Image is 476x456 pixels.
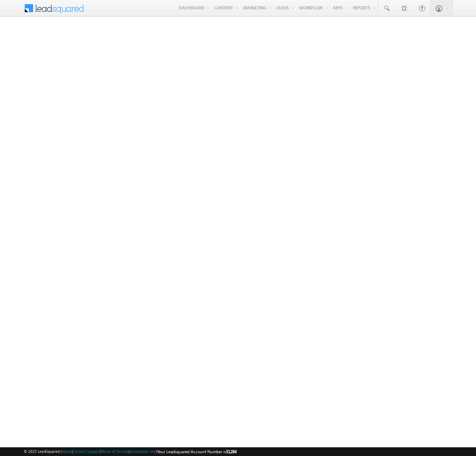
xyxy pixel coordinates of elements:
a: Acceptable Use [130,449,156,454]
a: About [62,449,72,454]
a: Contact Support [73,449,100,454]
span: 51284 [226,449,237,454]
a: Terms of Service [101,449,129,454]
span: © 2025 LeadSquared | | | | | [24,448,237,455]
span: Your Leadsquared Account Number is [157,449,237,454]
